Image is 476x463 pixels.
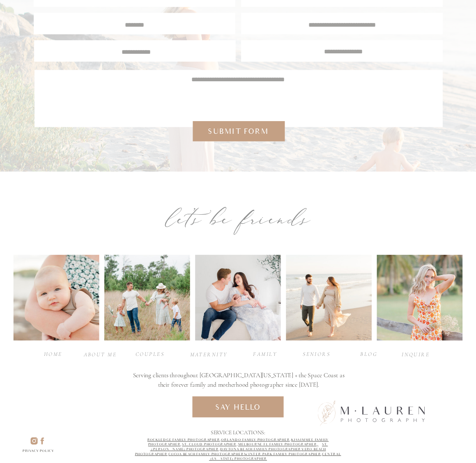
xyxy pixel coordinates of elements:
a: Rockledge Family Photographer [147,438,220,442]
a: ST. CLOUD Photographer [182,442,236,446]
a: Daytona Beach Family Photographer [220,447,301,451]
a: BLOG [353,350,385,357]
h3: Serving clients throughout [GEOGRAPHIC_DATA][US_STATE] + the Space Coast as their forever family ... [131,371,347,391]
a: about ME [83,350,117,358]
a: seniors [301,350,332,357]
a: maternity [190,350,226,358]
a: Winter Park Family Photographer [244,452,321,456]
div: let’s be friends [111,199,365,238]
a: Kissimmee Family photographer [148,438,329,446]
a: say hello [209,402,268,411]
a: Orlando Family Photographer [221,438,290,442]
p: , , , , , , , , , [134,438,341,461]
a: Vero Beach Photographer [135,447,326,456]
a: Submit form [204,126,272,137]
p: Service Locations: [211,429,266,436]
a: Home [37,350,69,357]
a: INQUIRE [400,350,432,358]
a: Couples [134,350,166,357]
a: St. [PERSON_NAME] Photographer [150,442,328,451]
a: family [249,350,281,357]
a: Melbourne Fl Family Photographer, [238,442,319,446]
a: Privacy policy [14,449,63,455]
a: Cocoa Beach Family Photographer [168,452,244,456]
a: Central [US_STATE] Photographer [209,452,341,461]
